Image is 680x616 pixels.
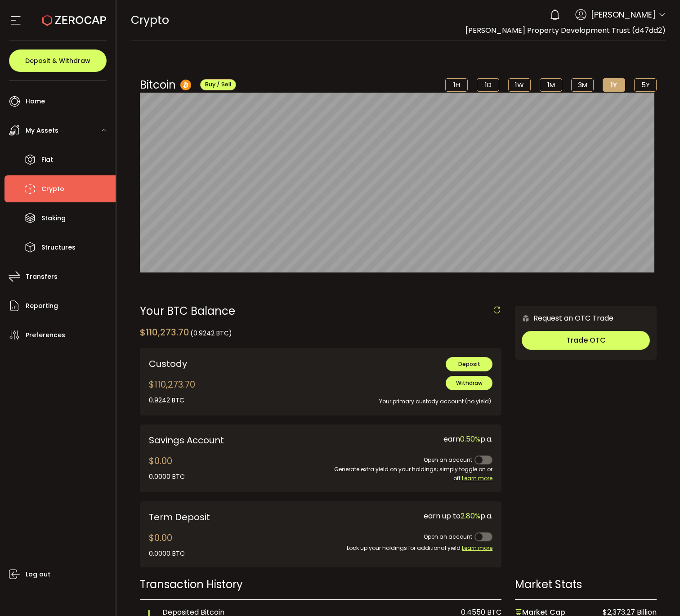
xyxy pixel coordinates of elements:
[41,212,66,225] span: Staking
[26,124,58,137] span: My Assets
[25,58,90,64] span: Deposit & Withdraw
[300,390,492,406] div: Your primary custody account (no yield).
[26,95,45,108] span: Home
[9,49,107,72] button: Deposit & Withdraw
[149,472,185,482] div: 0.0000 BTC
[446,357,492,371] button: Deposit
[446,376,492,390] button: Withdraw
[445,78,468,92] li: 1H
[205,80,231,88] span: Buy / Sell
[26,270,58,283] span: Transfers
[149,378,195,405] div: $110,273.70
[462,544,492,552] span: Learn more
[327,465,492,483] div: Generate extra yield on your holdings; simply toggle on or off.
[149,396,195,405] div: 0.9242 BTC
[424,511,492,521] span: earn up to p.a.
[479,254,680,616] iframe: Chat Widget
[460,434,480,444] span: 0.50%
[190,329,232,338] span: (0.9242 BTC)
[140,77,236,93] div: Bitcoin
[456,379,483,387] span: Withdraw
[591,9,656,21] span: [PERSON_NAME]
[603,78,625,92] li: 1Y
[149,357,286,370] div: Custody
[634,78,657,92] li: 5Y
[26,329,65,342] span: Preferences
[140,306,502,317] div: Your BTC Balance
[149,454,185,482] div: $0.00
[26,568,50,581] span: Log out
[458,360,480,368] span: Deposit
[462,474,492,482] span: Learn more
[540,78,562,92] li: 1M
[200,79,236,90] button: Buy / Sell
[508,78,531,92] li: 1W
[571,78,594,92] li: 3M
[149,549,185,558] div: 0.0000 BTC
[140,326,232,339] div: $110,273.70
[477,78,499,92] li: 1D
[41,153,53,166] span: Fiat
[424,533,472,540] span: Open an account
[41,241,76,254] span: Structures
[140,576,502,592] div: Transaction History
[465,25,666,36] span: [PERSON_NAME] Property Development Trust (d47dd2)
[41,183,64,196] span: Crypto
[300,544,492,553] div: Lock up your holdings for additional yield.
[149,531,185,558] div: $0.00
[26,299,58,312] span: Reporting
[461,511,480,521] span: 2.80%
[131,12,169,28] span: Crypto
[443,434,492,444] span: earn p.a.
[149,433,314,447] div: Savings Account
[149,510,286,524] div: Term Deposit
[424,456,472,464] span: Open an account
